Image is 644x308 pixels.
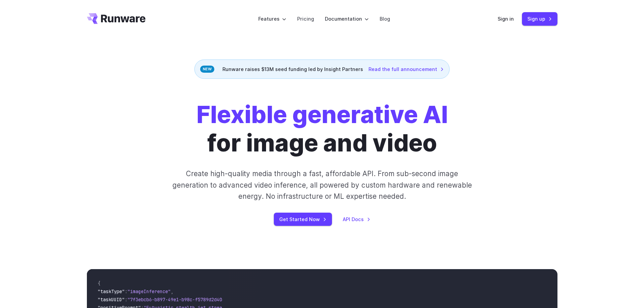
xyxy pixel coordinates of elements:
span: "7f3ebcb6-b897-49e1-b98c-f5789d2d40d7" [127,297,230,303]
a: Sign in [498,15,514,23]
a: Read the full announcement [368,65,444,73]
span: { [98,280,100,286]
strong: Flexible generative AI [196,100,448,129]
span: : [125,288,127,294]
a: API Docs [343,215,371,223]
div: Runware raises $13M seed funding led by Insight Partners [194,60,450,79]
span: , [171,288,173,294]
label: Features [258,15,286,23]
span: "taskUUID" [98,297,125,303]
p: Create high-quality media through a fast, affordable API. From sub-second image generation to adv... [171,168,473,202]
label: Documentation [325,15,369,23]
a: Pricing [297,15,314,23]
h1: for image and video [196,100,448,157]
a: Get Started Now [274,213,332,226]
a: Go to / [87,13,146,24]
span: : [125,297,127,303]
span: "taskType" [98,288,125,294]
a: Blog [380,15,390,23]
span: "imageInference" [127,288,171,294]
a: Sign up [522,12,557,25]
